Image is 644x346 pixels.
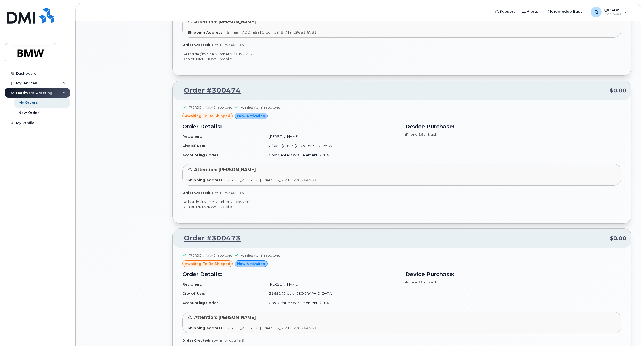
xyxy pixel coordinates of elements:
strong: Shipping Address: [188,326,224,330]
span: iPhone 16e [405,280,426,284]
p: Bell Order/Invoice Number 771857853 [182,52,621,57]
td: 29651 (Greer, [GEOGRAPHIC_DATA]) [264,141,399,150]
a: Support [491,6,518,17]
span: awaiting to be shipped [185,261,230,266]
td: [PERSON_NAME] [264,280,399,289]
span: , Black [426,132,437,136]
span: Employee [604,12,622,16]
a: Alerts [518,6,542,17]
strong: Order Created: [182,338,210,343]
iframe: Messenger Launcher [621,323,640,342]
span: QXZ4BI5 [604,8,622,12]
strong: Accounting Codes: [182,301,220,305]
p: Dealer: DMI SNOW T-Mobile [182,56,621,62]
td: Cost Center / WBS element: 2704 [264,150,399,160]
span: Alerts [527,9,538,14]
div: Wireless Admin approved [241,253,280,258]
strong: City of Use: [182,143,205,148]
span: Attention: [PERSON_NAME] [194,19,256,24]
span: $0.00 [610,235,626,242]
span: Knowledge Base [550,9,583,14]
div: [PERSON_NAME] approved [189,105,232,110]
span: [DATE] by QXZ4BI5 [212,338,244,343]
span: Q [594,9,598,15]
strong: Accounting Codes: [182,153,220,157]
h3: Order Details: [182,122,399,131]
td: Cost Center / WBS element: 2704 [264,298,399,308]
p: Dealer: DMI SNOW T-Mobile [182,204,621,209]
span: [DATE] by QXZ4BI5 [212,43,244,47]
a: Order #300474 [177,86,241,95]
div: [PERSON_NAME] approved [189,253,232,258]
h3: Device Purchase: [405,122,622,131]
strong: Order Created: [182,191,210,195]
div: Wireless Admin approved [241,105,280,110]
span: [STREET_ADDRESS] Greer [US_STATE] 29651-6731 [226,326,316,330]
strong: Recipient: [182,282,202,286]
a: Knowledge Base [542,6,586,17]
span: New Activation [237,261,265,266]
p: Bell Order/Invoice Number 771857601 [182,199,621,204]
strong: Recipient: [182,134,202,139]
span: [DATE] by QXZ4BI5 [212,191,244,195]
span: [STREET_ADDRESS] Greer [US_STATE] 29651-6731 [226,30,316,34]
span: [STREET_ADDRESS] Greer [US_STATE] 29651-6731 [226,178,316,182]
td: 29651 (Greer, [GEOGRAPHIC_DATA]) [264,289,399,298]
div: QXZ4BI5 [587,7,631,17]
span: $0.00 [610,87,626,95]
span: Attention: [PERSON_NAME] [194,315,256,320]
span: , Black [426,280,437,284]
span: New Activation [237,113,265,118]
span: iPhone 16e [405,132,426,136]
strong: Order Created: [182,43,210,47]
strong: City of Use: [182,291,205,295]
a: Order #300473 [177,233,241,243]
span: Attention: [PERSON_NAME] [194,167,256,172]
strong: Shipping Address: [188,30,224,34]
h3: Order Details: [182,270,399,278]
strong: Shipping Address: [188,178,224,182]
span: awaiting to be shipped [185,113,230,118]
h3: Device Purchase: [405,270,622,278]
span: Support [500,9,515,14]
td: [PERSON_NAME] [264,132,399,141]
